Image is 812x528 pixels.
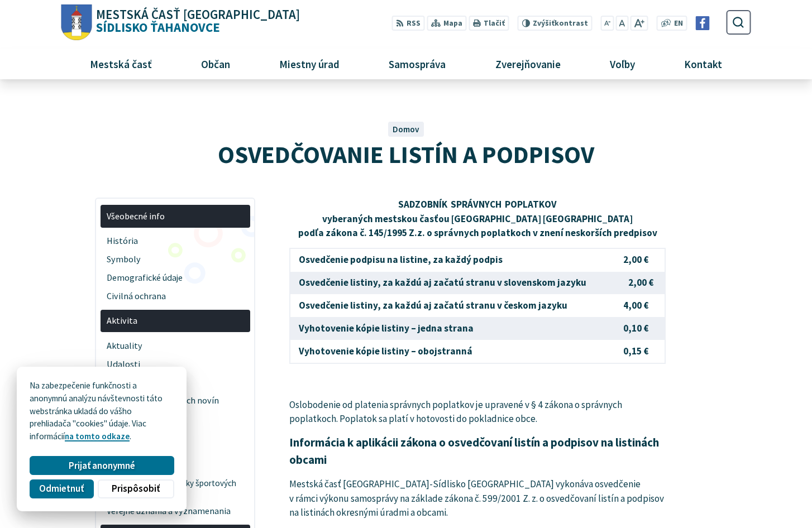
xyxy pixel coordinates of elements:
[398,198,557,210] strong: SADZOBNÍK SPRÁVNYCH POPLATKOV
[605,49,639,79] span: Voľby
[61,4,92,41] img: Prejsť na domovskú stránku
[101,205,250,228] a: Všeobecné info
[107,312,243,330] span: Aktivita
[181,49,251,79] a: Občan
[101,250,250,268] a: Symboly
[696,16,710,30] img: Prejsť na Facebook stránku
[107,337,243,355] span: Aktuality
[623,345,648,357] strong: 0,15 €
[30,479,93,498] button: Odmietnuť
[623,253,648,266] strong: 2,00 €
[299,345,472,357] strong: Vyhotovenie kópie listiny – obojstranná
[533,18,555,28] span: Zvýšiť
[299,322,474,334] strong: Vyhotovenie kópie listiny – jedna strana
[391,16,424,31] a: RSS
[65,431,130,441] a: na tomto odkaze
[299,299,567,311] strong: Osvedčenie listiny, za každú aj začatú stranu v českom jazyku
[616,16,628,31] button: Nastaviť pôvodnú veľkosť písma
[663,49,742,79] a: Kontakt
[385,49,450,79] span: Samospráva
[96,8,300,21] span: Mestská časť [GEOGRAPHIC_DATA]
[107,355,243,373] span: Udalosti
[275,49,344,79] span: Miestny úrad
[107,232,243,250] span: História
[623,299,648,311] strong: 4,00 €
[61,4,299,41] a: Logo Sídlisko Ťahanovce, prejsť na domovskú stránku.
[407,18,421,30] span: RSS
[107,287,243,305] span: Civilná ochrana
[600,16,614,31] button: Zmenšiť veľkosť písma
[107,268,243,287] span: Demografické údaje
[197,49,235,79] span: Občan
[101,310,250,333] a: Aktivita
[427,16,466,31] a: Mapa
[623,322,648,334] strong: 0,10 €
[289,398,666,426] p: Oslobodenie od platenia správnych poplatkov je upravené v § 4 zákona o správnych poplatkoch. Popl...
[518,16,592,31] button: Zvýšiťkontrast
[101,337,250,355] a: Aktuality
[101,232,250,250] a: História
[86,49,156,79] span: Mestská časť
[101,502,250,520] a: Verejné uznania a vyznamenania
[491,49,565,79] span: Zverejňovanie
[484,19,505,28] span: Tlačiť
[393,124,419,135] a: Domov
[70,49,173,79] a: Mestská časť
[98,479,174,498] button: Prispôsobiť
[475,49,581,79] a: Zverejňovanie
[298,227,657,239] strong: podľa zákona č. 145/1995 Z.z. o správnych poplatkoch v znení neskorších predpisov
[443,18,462,30] span: Mapa
[533,19,588,28] span: kontrast
[369,49,466,79] a: Samospráva
[112,483,160,495] span: Prispôsobiť
[101,287,250,305] a: Civilná ochrana
[259,49,360,79] a: Miestny úrad
[628,276,653,289] strong: 2,00 €
[30,456,174,475] button: Prijať anonymné
[469,16,509,31] button: Tlačiť
[289,477,666,520] p: Mestská časť [GEOGRAPHIC_DATA]-Sídlisko [GEOGRAPHIC_DATA] vykonáva osvedčenie v rámci výkonu samo...
[101,268,250,287] a: Demografické údaje
[92,8,300,34] span: Sídlisko Ťahanovce
[674,18,683,30] span: EN
[30,380,174,443] p: Na zabezpečenie funkčnosti a anonymnú analýzu návštevnosti táto webstránka ukladá do vášho prehli...
[631,16,648,31] button: Zväčšiť veľkosť písma
[107,207,243,225] span: Všeobecné info
[322,213,633,225] strong: vyberaných mestskou časťou [GEOGRAPHIC_DATA] [GEOGRAPHIC_DATA]
[107,502,243,520] span: Verejné uznania a vyznamenania
[671,18,686,30] a: EN
[69,460,135,472] span: Prijať anonymné
[680,49,726,79] span: Kontakt
[589,49,655,79] a: Voľby
[299,276,586,289] strong: Osvedčenie listiny, za každú aj začatú stranu v slovenskom jazyku
[107,250,243,268] span: Symboly
[39,483,84,495] span: Odmietnuť
[289,435,659,467] strong: Informácia k aplikácii zákona o osvedčovaní listín a podpisov na listinách obcami
[299,253,503,266] strong: Osvedčenie podpisu na listine, za každý podpis
[218,139,594,170] span: OSVEDČOVANIE LISTÍN A PODPISOV
[101,355,250,373] a: Udalosti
